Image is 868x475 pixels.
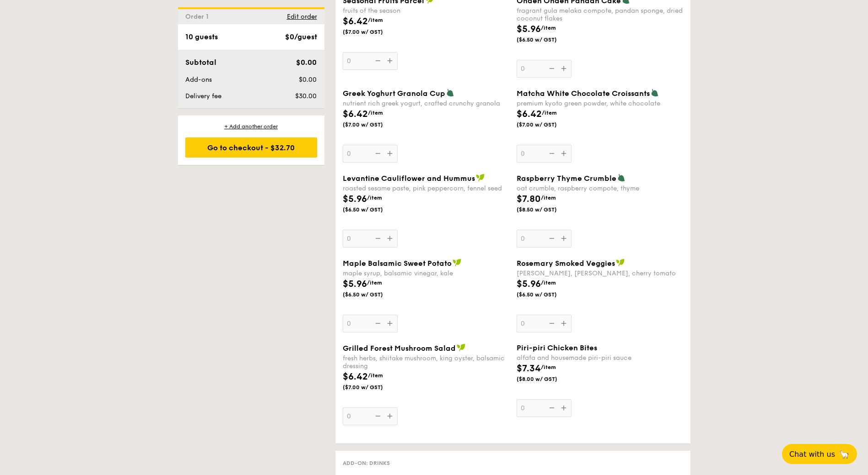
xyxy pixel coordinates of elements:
[542,110,557,116] span: /item
[343,16,368,27] span: $6.42
[517,343,597,352] span: Piri-piri Chicken Bites
[541,25,556,31] span: /item
[541,195,556,201] span: /item
[343,89,445,98] span: Greek Yoghurt Granola Cup
[185,32,218,42] div: 10 guests
[185,92,221,100] span: Delivery fee
[446,89,454,97] img: icon-vegetarian.fe4039eb.svg
[517,269,683,277] div: [PERSON_NAME], [PERSON_NAME], cherry tomato
[839,449,850,459] span: 🦙
[367,195,382,201] span: /item
[368,372,383,379] span: /item
[517,206,579,213] span: ($8.50 w/ GST)
[517,100,683,107] div: premium kyoto green powder, white chocolate
[295,92,317,100] span: $30.00
[517,291,579,298] span: ($6.50 w/ GST)
[517,7,683,22] div: fragrant gula melaka compote, pandan sponge, dried coconut flakes
[343,109,368,120] span: $6.42
[517,36,579,43] span: ($6.50 w/ GST)
[343,354,509,370] div: fresh herbs, shiitake mushroom, king oyster, balsamic dressing
[517,354,683,362] div: alfafa and housemade piri-piri sauce
[343,121,405,128] span: ($7.00 w/ GST)
[517,194,541,205] span: $7.80
[285,32,317,42] div: $0/guest
[299,76,317,84] span: $0.00
[343,269,509,277] div: maple syrup, balsamic vinegar, kale
[517,109,542,120] span: $6.42
[517,363,541,374] span: $7.34
[343,279,367,290] span: $5.96
[185,13,212,21] span: Order 1
[343,174,475,183] span: Levantine Cauliflower and Hummus
[185,58,216,67] span: Subtotal
[343,28,405,36] span: ($7.00 w/ GST)
[651,89,659,97] img: icon-vegetarian.fe4039eb.svg
[185,123,317,130] div: + Add another order
[789,450,835,459] span: Chat with us
[617,174,625,182] img: icon-vegetarian.fe4039eb.svg
[476,174,485,182] img: icon-vegan.f8ff3823.svg
[343,259,452,268] span: Maple Balsamic Sweet Potato
[457,343,466,352] img: icon-vegan.f8ff3823.svg
[517,279,541,290] span: $5.96
[343,371,368,382] span: $6.42
[343,100,509,107] div: nutrient rich greek yogurt, crafted crunchy granola
[517,174,616,183] span: Raspberry Thyme Crumble
[343,194,367,205] span: $5.96
[517,375,579,383] span: ($8.00 w/ GST)
[296,58,317,67] span: $0.00
[541,364,556,370] span: /item
[367,280,382,286] span: /item
[185,76,212,84] span: Add-ons
[185,137,317,158] div: Go to checkout - $32.70
[517,89,650,98] span: Matcha White Chocolate Croissants
[541,280,556,286] span: /item
[368,17,383,23] span: /item
[517,121,579,128] span: ($7.00 w/ GST)
[517,185,683,192] div: oat crumble, raspberry compote, thyme
[343,7,509,15] div: fruits of the season
[453,259,462,267] img: icon-vegan.f8ff3823.svg
[782,444,857,464] button: Chat with us🦙
[343,384,405,391] span: ($7.00 w/ GST)
[343,344,456,353] span: Grilled Forest Mushroom Salad
[343,460,390,466] span: Add-on: Drinks
[517,24,541,35] span: $5.96
[343,185,509,192] div: roasted sesame paste, pink peppercorn, fennel seed
[368,110,383,116] span: /item
[343,206,405,213] span: ($6.50 w/ GST)
[517,259,615,268] span: Rosemary Smoked Veggies
[287,13,317,21] span: Edit order
[616,259,625,267] img: icon-vegan.f8ff3823.svg
[343,291,405,298] span: ($6.50 w/ GST)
